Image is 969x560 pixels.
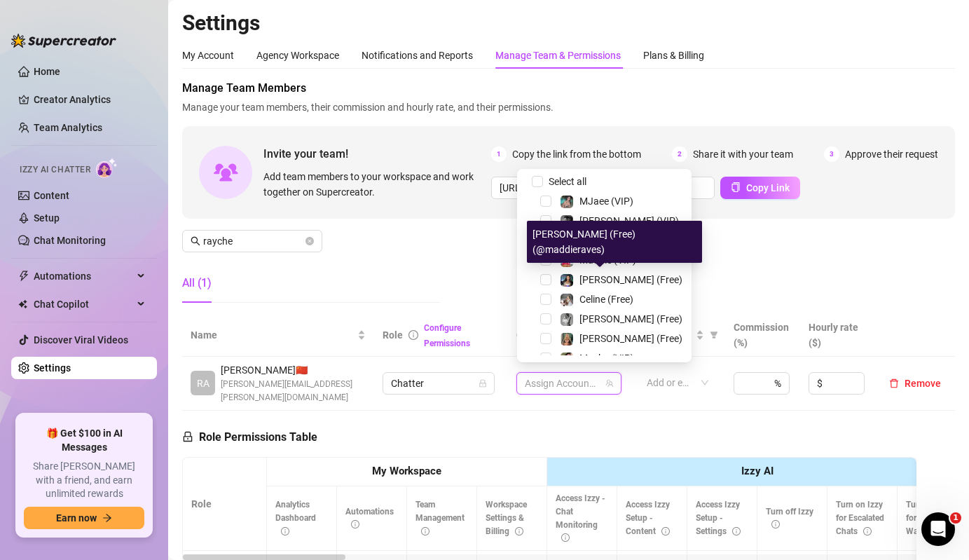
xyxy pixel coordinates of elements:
[561,294,573,306] img: Celine (Free)
[556,493,605,543] span: Access Izzy - Chat Monitoring
[906,500,953,536] span: Turn on Izzy for Time Wasters
[34,190,69,201] a: Content
[540,353,551,364] span: Select tree node
[34,362,71,374] a: Settings
[905,378,941,389] span: Remove
[415,500,465,536] span: Team Management
[102,513,112,523] span: arrow-right
[34,293,133,315] span: Chat Copilot
[182,431,193,442] span: lock
[96,158,118,178] img: AI Chatter
[424,323,470,348] a: Configure Permissions
[34,66,60,77] a: Home
[579,313,682,325] span: [PERSON_NAME] (Free)
[720,177,800,199] button: Copy Link
[731,182,741,192] span: copy
[34,265,133,287] span: Automations
[495,48,621,63] div: Manage Team & Permissions
[540,274,551,285] span: Select tree node
[408,330,418,340] span: info-circle
[24,460,144,501] span: Share [PERSON_NAME] with a friend, and earn unlimited rewards
[275,500,316,536] span: Analytics Dashboard
[24,507,144,529] button: Earn nowarrow-right
[182,100,955,115] span: Manage your team members, their commission and hourly rate, and their permissions.
[203,233,303,249] input: Search members
[34,88,146,111] a: Creator Analytics
[263,145,491,163] span: Invite your team!
[391,373,486,394] span: Chatter
[626,500,670,536] span: Access Izzy Setup - Content
[766,507,813,530] span: Turn off Izzy
[421,527,429,535] span: info-circle
[561,196,573,208] img: MJaee (VIP)
[11,34,116,48] img: logo-BBDzfeDw.svg
[34,235,106,246] a: Chat Monitoring
[540,215,551,226] span: Select tree node
[256,48,339,63] div: Agency Workspace
[34,212,60,224] a: Setup
[345,507,394,530] span: Automations
[693,146,793,162] span: Share it with your team
[561,353,573,365] img: Mocha (VIP)
[516,327,609,343] span: Creator accounts
[18,271,29,282] span: thunderbolt
[305,237,314,245] button: close-circle
[950,512,961,524] span: 1
[543,174,592,189] span: Select all
[863,527,872,535] span: info-circle
[20,163,90,177] span: Izzy AI Chatter
[579,333,682,344] span: [PERSON_NAME] (Free)
[579,274,682,285] span: [PERSON_NAME] (Free)
[746,182,790,193] span: Copy Link
[672,146,687,162] span: 2
[221,378,366,404] span: [PERSON_NAME][EMAIL_ADDRESS][PERSON_NAME][DOMAIN_NAME]
[182,314,374,357] th: Name
[561,274,573,287] img: Maddie (Free)
[741,465,774,477] strong: Izzy AI
[540,313,551,325] span: Select tree node
[696,500,741,536] span: Access Izzy Setup - Settings
[512,146,641,162] span: Copy the link from the bottom
[182,48,234,63] div: My Account
[710,331,718,339] span: filter
[579,196,633,207] span: MJaee (VIP)
[800,314,875,357] th: Hourly rate ($)
[540,196,551,207] span: Select tree node
[771,520,780,528] span: info-circle
[540,333,551,344] span: Select tree node
[515,527,523,535] span: info-circle
[197,376,209,391] span: RA
[479,379,487,388] span: lock
[263,169,486,200] span: Add team members to your workspace and work together on Supercreator.
[191,236,200,246] span: search
[191,327,355,343] span: Name
[921,512,955,546] iframe: Intercom live chat
[34,334,128,346] a: Discover Viral Videos
[579,294,633,305] span: Celine (Free)
[661,527,670,535] span: info-circle
[605,379,614,388] span: team
[34,122,102,133] a: Team Analytics
[540,294,551,305] span: Select tree node
[182,429,317,446] h5: Role Permissions Table
[182,10,955,36] h2: Settings
[56,512,97,524] span: Earn now
[561,313,573,326] img: Kennedy (Free)
[824,146,839,162] span: 3
[24,427,144,454] span: 🎁 Get $100 in AI Messages
[351,520,359,528] span: info-circle
[836,500,884,536] span: Turn on Izzy for Escalated Chats
[362,48,473,63] div: Notifications and Reports
[527,221,702,263] div: [PERSON_NAME] (Free) (@maddieraves)
[491,146,507,162] span: 1
[643,48,704,63] div: Plans & Billing
[579,353,634,364] span: Mocha (VIP)
[486,500,527,536] span: Workspace Settings & Billing
[561,533,570,542] span: info-circle
[182,80,955,97] span: Manage Team Members
[182,275,212,292] div: All (1)
[561,333,573,346] img: Ellie (Free)
[383,329,403,341] span: Role
[725,314,800,357] th: Commission (%)
[561,215,573,228] img: Kennedy (VIP)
